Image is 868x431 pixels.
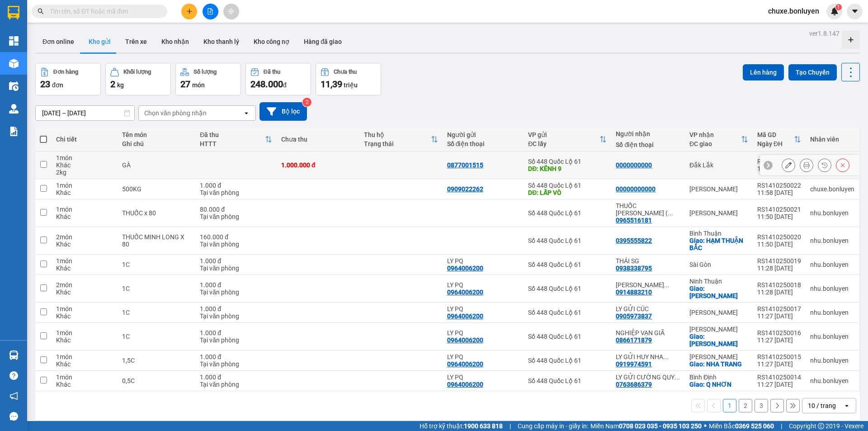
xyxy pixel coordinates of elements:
div: Khác [56,161,113,169]
img: logo-vxr [8,6,19,19]
div: Tạo kho hàng mới [842,31,860,49]
button: Khối lượng2kg [105,63,171,95]
div: Số lượng [193,69,217,75]
div: NGHIỆP VẠN GIÃ [616,329,680,336]
div: Khác [56,360,113,368]
span: 1 [837,4,840,10]
div: Số 448 Quốc Lộ 61 [528,261,607,268]
div: THUỐC GIA LAI ( MINH LONG ) [616,202,680,217]
div: RS1410250018 [757,281,801,289]
div: [PERSON_NAME] [689,185,748,193]
div: Tại văn phòng [200,381,272,388]
div: Khác [56,213,113,220]
div: nhu.bonluyen [810,309,854,316]
span: Hỗ trợ kỹ thuật: [420,421,503,431]
img: warehouse-icon [9,81,19,91]
div: [PERSON_NAME] [689,326,748,333]
th: Toggle SortBy [524,128,611,152]
div: Tại văn phòng [200,265,272,272]
div: 0395555822 [616,237,652,244]
div: Sài Gòn [689,261,748,268]
div: THUỐC MINH LONG X 80 [122,233,191,248]
div: THUỐC x 80 [122,209,191,217]
span: 2 [110,79,115,90]
div: LY PQ [447,353,519,360]
span: notification [9,392,18,400]
div: 0964006200 [447,360,483,368]
input: Tìm tên, số ĐT hoặc mã đơn [50,6,156,16]
div: Đắk Lắk [689,161,748,169]
div: Bình Thuận [689,230,748,237]
div: 0938338795 [616,265,652,272]
div: Tại văn phòng [200,189,272,196]
div: 1 món [56,305,113,313]
div: LY GỬI CÚC [616,305,680,313]
div: 1.000 đ [200,305,272,313]
div: Số 448 Quốc Lộ 61 [528,333,607,340]
div: Ghi chú [122,140,191,147]
button: plus [181,4,197,19]
button: 2 [739,399,752,412]
div: 1.000 đ [200,281,272,289]
div: Tại văn phòng [200,213,272,220]
button: Đã thu248.000đ [245,63,311,95]
div: HTTT [200,140,265,147]
div: VP nhận [689,131,741,138]
div: Số 448 Quốc Lộ 61 [528,377,607,384]
div: Người gửi [447,131,519,138]
div: [PERSON_NAME] [689,209,748,217]
div: 11:27 [DATE] [757,313,801,320]
span: Miền Nam [590,421,702,431]
div: Nhân viên [810,136,854,143]
span: 27 [180,79,190,90]
div: Số 448 Quốc Lộ 61 [528,182,607,189]
div: 0763686379 [616,381,652,388]
div: 1 món [56,353,113,360]
div: 500KG [122,185,191,193]
div: VP gửi [528,131,599,138]
span: ⚪️ [704,424,707,428]
div: RS1410250017 [757,305,801,313]
div: 0905973837 [616,313,652,320]
th: Toggle SortBy [753,128,806,152]
span: kg [117,81,124,89]
div: RS1410250015 [757,353,801,360]
div: Bình Định [689,374,748,381]
div: LY GỬI HUY NHA TRANG [616,353,680,360]
div: 1C [122,309,191,316]
div: nhu.bonluyen [810,357,854,364]
div: 160.000 đ [200,233,272,241]
div: Số 448 Quốc Lộ 61 [528,285,607,292]
div: DĐ: KÊNH 9 [528,165,607,172]
svg: open [843,402,850,409]
div: 0866171879 [616,336,652,344]
div: 1,5C [122,357,191,364]
div: 11:50 [DATE] [757,213,801,220]
div: Ngày ĐH [757,140,794,147]
div: 0964006200 [447,289,483,296]
div: Tại văn phòng [200,313,272,320]
div: ĐC giao [689,140,741,147]
span: 11,39 [321,79,342,90]
span: đ [283,81,287,89]
button: Trên xe [118,31,154,52]
sup: 2 [302,98,311,107]
div: LY PQ [447,257,519,265]
div: Chi tiết [56,136,113,143]
div: Chưa thu [334,69,357,75]
div: 11:28 [DATE] [757,289,801,296]
div: Người nhận [616,130,680,137]
div: Tên món [122,131,191,138]
img: warehouse-icon [9,59,19,68]
span: | [781,421,782,431]
span: chuxe.bonluyen [761,5,826,17]
strong: 1900 633 818 [464,422,503,430]
div: Chọn văn phòng nhận [144,109,207,118]
div: 0964006200 [447,381,483,388]
div: LY PQ [447,305,519,313]
div: 11:27 [DATE] [757,336,801,344]
div: 1 món [56,182,113,189]
span: copyright [818,423,824,429]
span: ... [664,281,670,289]
div: LY PQ [447,281,519,289]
